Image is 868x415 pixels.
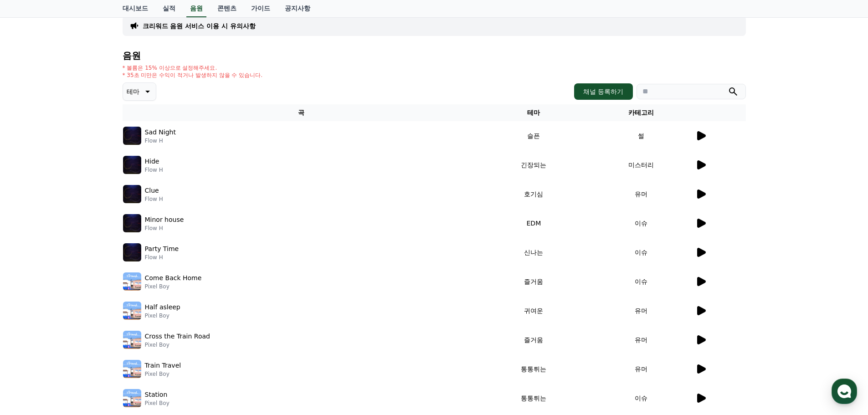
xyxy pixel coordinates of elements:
img: music [123,360,141,378]
p: Pixel Boy [145,312,180,319]
td: 미스터리 [587,150,694,179]
p: * 볼륨은 15% 이상으로 설정해주세요. [123,64,263,72]
td: 유머 [587,296,694,325]
td: 이슈 [587,267,694,296]
p: Train Travel [145,361,181,370]
img: music [123,243,141,261]
th: 곡 [123,104,480,121]
td: 썰 [587,121,694,150]
td: 호기심 [480,179,587,209]
td: 이슈 [587,238,694,267]
span: 홈 [29,302,34,310]
a: 대화 [60,289,118,312]
p: Minor house [145,215,184,225]
p: Hide [145,157,159,166]
p: Half asleep [145,302,180,312]
button: 채널 등록하기 [574,83,632,100]
p: Flow H [145,137,176,144]
td: EDM [480,209,587,238]
img: music [123,185,141,203]
p: Party Time [145,244,179,254]
img: music [123,302,141,320]
span: 대화 [83,303,94,310]
td: 긴장되는 [480,150,587,179]
td: 유머 [587,354,694,384]
th: 테마 [480,104,587,121]
img: music [123,127,141,145]
p: Flow H [145,225,184,232]
h4: 음원 [123,51,746,61]
td: 통통튀는 [480,384,587,413]
img: music [123,272,141,291]
p: Cross the Train Road [145,332,210,341]
p: Flow H [145,195,163,203]
td: 이슈 [587,209,694,238]
p: Clue [145,186,159,195]
p: Pixel Boy [145,400,169,407]
td: 귀여운 [480,296,587,325]
img: music [123,389,141,407]
img: music [123,331,141,349]
p: Sad Night [145,128,176,137]
td: 유머 [587,179,694,209]
td: 유머 [587,325,694,354]
p: Flow H [145,254,179,261]
p: Station [145,390,168,400]
td: 신나는 [480,238,587,267]
a: 홈 [3,289,60,312]
a: 설정 [118,289,175,312]
p: 테마 [127,85,139,98]
p: * 35초 미만은 수익이 적거나 발생하지 않을 수 있습니다. [123,72,263,79]
button: 테마 [123,82,156,101]
p: Come Back Home [145,273,202,283]
img: music [123,214,141,232]
p: Flow H [145,166,163,174]
p: Pixel Boy [145,370,181,378]
img: music [123,156,141,174]
td: 이슈 [587,384,694,413]
p: Pixel Boy [145,283,202,290]
th: 카테고리 [587,104,694,121]
span: 설정 [141,302,152,310]
a: 크리워드 음원 서비스 이용 시 유의사항 [143,21,256,31]
td: 즐거움 [480,267,587,296]
td: 즐거움 [480,325,587,354]
td: 통통튀는 [480,354,587,384]
p: Pixel Boy [145,341,210,348]
td: 슬픈 [480,121,587,150]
